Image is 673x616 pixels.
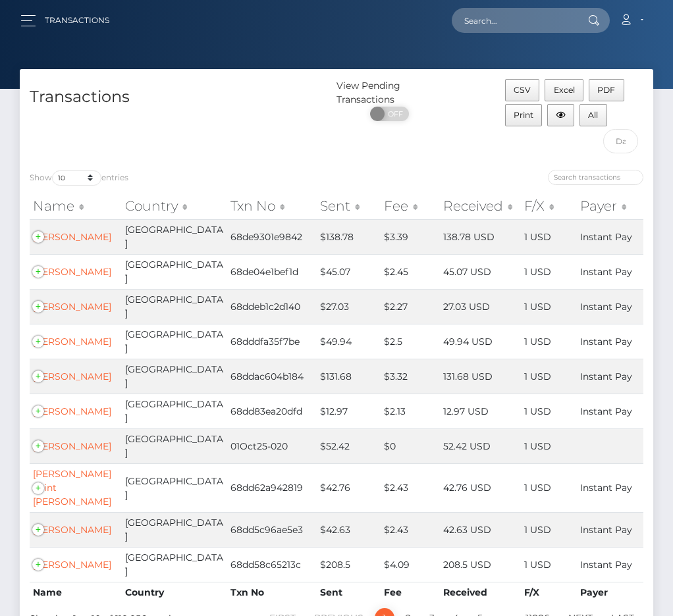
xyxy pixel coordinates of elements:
td: 68dd83ea20dfd [227,394,316,428]
td: $52.42 [317,428,381,463]
button: All [579,104,607,126]
th: Name [30,582,122,603]
th: F/X: activate to sort column ascending [521,193,577,219]
td: $2.13 [381,394,440,428]
td: 208.5 USD [440,547,521,582]
a: [PERSON_NAME] [33,336,111,347]
span: Instant Pay [580,559,632,571]
a: [PERSON_NAME] [33,371,111,382]
td: [GEOGRAPHIC_DATA] [122,428,227,463]
td: $131.68 [317,359,381,394]
td: 68dd5c96ae5e3 [227,512,316,547]
th: Fee: activate to sort column ascending [381,193,440,219]
td: $42.76 [317,463,381,512]
th: Payer [577,582,643,603]
td: 1 USD [521,219,577,254]
button: CSV [505,79,540,101]
td: $2.43 [381,463,440,512]
td: [GEOGRAPHIC_DATA] [122,512,227,547]
th: Payer: activate to sort column ascending [577,193,643,219]
button: Column visibility [547,104,574,126]
button: PDF [589,79,624,101]
select: Showentries [52,170,101,186]
span: Excel [554,85,575,95]
a: [PERSON_NAME] [33,266,111,278]
th: F/X [521,582,577,603]
td: 45.07 USD [440,254,521,289]
span: Instant Pay [580,231,632,243]
td: $4.09 [381,547,440,582]
td: 52.42 USD [440,428,521,463]
div: View Pending Transactions [336,79,442,107]
td: 68dd62a942819 [227,463,316,512]
td: $2.27 [381,289,440,324]
th: Sent: activate to sort column ascending [317,193,381,219]
input: Search... [452,8,576,33]
td: $3.39 [381,219,440,254]
td: 68ddac604b184 [227,359,316,394]
td: $27.03 [317,289,381,324]
td: $3.32 [381,359,440,394]
a: [PERSON_NAME] [33,405,111,417]
span: Instant Pay [580,301,632,313]
td: $2.43 [381,512,440,547]
td: 1 USD [521,359,577,394]
th: Country: activate to sort column ascending [122,193,227,219]
td: [GEOGRAPHIC_DATA] [122,463,227,512]
span: Instant Pay [580,524,632,536]
td: 138.78 USD [440,219,521,254]
th: Txn No [227,582,316,603]
a: Transactions [45,7,109,34]
td: $45.07 [317,254,381,289]
th: Received [440,582,521,603]
span: Instant Pay [580,336,632,347]
td: $208.5 [317,547,381,582]
td: [GEOGRAPHIC_DATA] [122,219,227,254]
td: $49.94 [317,324,381,359]
td: 1 USD [521,547,577,582]
th: Country [122,582,227,603]
td: 68ddeb1c2d140 [227,289,316,324]
span: CSV [514,85,531,95]
span: Instant Pay [580,371,632,382]
a: [PERSON_NAME] [33,559,111,571]
td: 1 USD [521,463,577,512]
a: [PERSON_NAME] [33,524,111,536]
a: [PERSON_NAME] [33,301,111,313]
span: OFF [377,107,410,121]
td: 1 USD [521,324,577,359]
td: $2.45 [381,254,440,289]
a: [PERSON_NAME] [33,440,111,452]
td: 1 USD [521,254,577,289]
td: 1 USD [521,394,577,428]
button: Excel [545,79,583,101]
td: 131.68 USD [440,359,521,394]
td: 42.63 USD [440,512,521,547]
td: $12.97 [317,394,381,428]
td: [GEOGRAPHIC_DATA] [122,324,227,359]
h4: Transactions [30,86,327,109]
td: 68de04e1bef1d [227,254,316,289]
td: 49.94 USD [440,324,521,359]
td: 12.97 USD [440,394,521,428]
span: Instant Pay [580,405,632,417]
button: Print [505,104,543,126]
td: 42.76 USD [440,463,521,512]
td: 27.03 USD [440,289,521,324]
th: Fee [381,582,440,603]
td: [GEOGRAPHIC_DATA] [122,394,227,428]
td: 1 USD [521,289,577,324]
td: [GEOGRAPHIC_DATA] [122,254,227,289]
input: Search transactions [548,170,643,185]
td: $138.78 [317,219,381,254]
td: 1 USD [521,512,577,547]
span: Print [514,110,533,120]
span: Instant Pay [580,482,632,494]
a: [PERSON_NAME] [33,231,111,243]
td: 01Oct25-020 [227,428,316,463]
td: $0 [381,428,440,463]
td: $2.5 [381,324,440,359]
td: [GEOGRAPHIC_DATA] [122,359,227,394]
td: 68dddfa35f7be [227,324,316,359]
span: All [588,110,598,120]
